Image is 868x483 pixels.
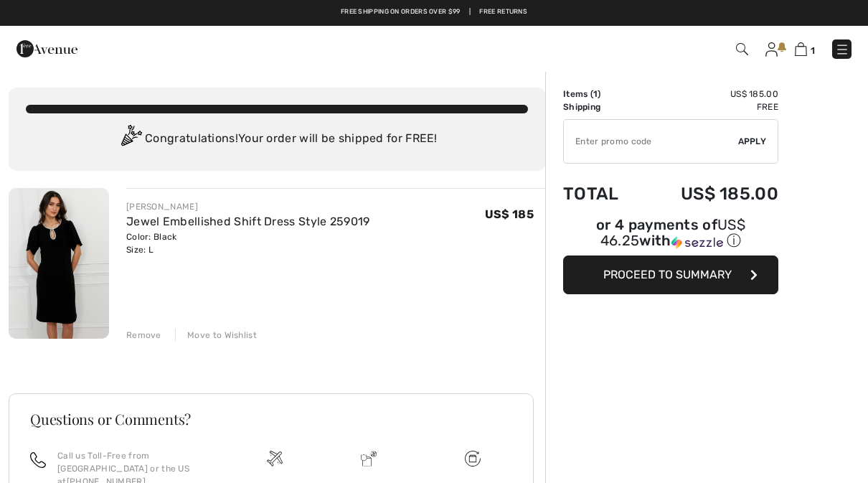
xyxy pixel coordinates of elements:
span: 1 [593,89,598,99]
div: [PERSON_NAME] [126,200,370,213]
a: Free Returns [479,7,527,17]
span: | [469,7,471,17]
td: US$ 185.00 [641,88,778,100]
span: US$ 46.25 [600,216,745,249]
td: Free [641,100,778,113]
button: Proceed to Summary [563,255,778,294]
a: 1ère Avenue [16,41,77,55]
img: Free shipping on orders over $99 [465,451,481,466]
img: My Info [765,42,778,57]
img: Search [736,43,748,55]
td: Shipping [563,100,641,113]
img: call [30,452,46,468]
td: US$ 185.00 [641,169,778,218]
img: Delivery is a breeze since we pay the duties! [361,451,377,466]
img: 1ère Avenue [16,34,77,63]
img: Sezzle [671,236,723,249]
span: Proceed to Summary [603,268,732,281]
div: or 4 payments of with [563,218,778,250]
td: Total [563,169,641,218]
img: Shopping Bag [795,42,807,56]
span: Apply [738,135,767,148]
a: 1 [795,40,815,57]
div: Move to Wishlist [175,329,257,342]
td: Items ( ) [563,88,641,100]
div: Congratulations! Your order will be shipped for FREE! [26,125,528,154]
span: US$ 185 [485,207,534,221]
img: Congratulation2.svg [116,125,145,154]
h3: Questions or Comments? [30,412,512,426]
div: or 4 payments ofUS$ 46.25withSezzle Click to learn more about Sezzle [563,218,778,255]
a: Free shipping on orders over $99 [341,7,461,17]
input: Promo code [564,120,738,163]
span: 1 [811,45,815,56]
img: Menu [835,42,849,57]
div: Color: Black Size: L [126,230,370,256]
img: Jewel Embellished Shift Dress Style 259019 [9,188,109,339]
img: Free shipping on orders over $99 [267,451,283,466]
div: Remove [126,329,161,342]
a: Jewel Embellished Shift Dress Style 259019 [126,215,370,228]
